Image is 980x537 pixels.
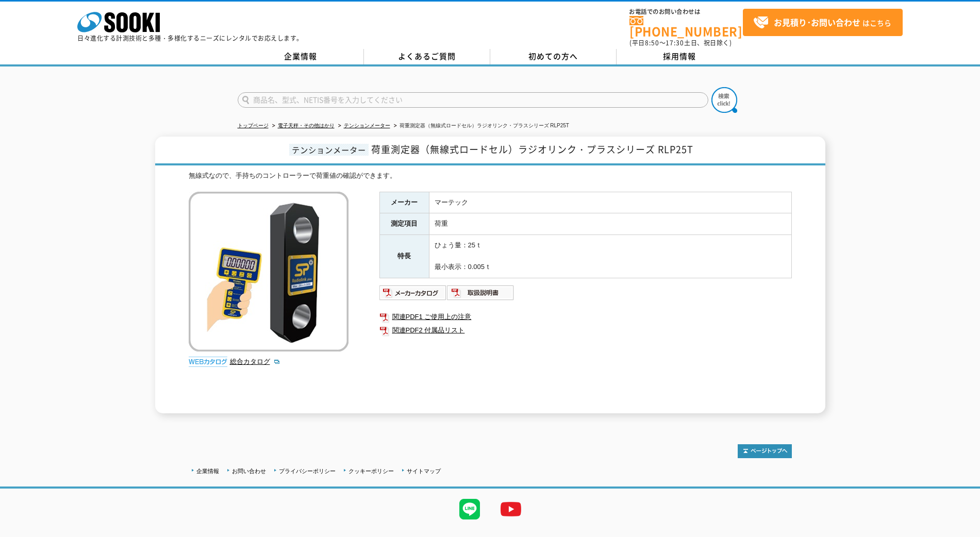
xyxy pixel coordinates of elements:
img: トップページへ [738,444,792,458]
a: トップページ [238,123,269,128]
th: 測定項目 [379,213,429,235]
p: 日々進化する計測技術と多種・多様化するニーズにレンタルでお応えします。 [77,35,303,41]
img: YouTube [490,489,531,530]
a: 取扱説明書 [447,291,514,299]
span: はこちら [753,15,891,30]
span: 8:50 [645,38,659,47]
span: お電話でのお問い合わせは [629,9,743,15]
a: 初めての方へ [490,49,617,64]
li: 荷重測定器（無線式ロードセル）ラジオリンク・プラスシリーズ RLP25T [392,121,569,131]
div: 無線式なので、手持ちのコントローラーで荷重値の確認ができます。 [189,171,792,181]
td: ひょう量：25ｔ 最小表示：0.005ｔ [429,235,791,278]
span: 初めての方へ [528,51,578,62]
img: webカタログ [189,357,227,367]
a: 総合カタログ [230,358,280,365]
a: 企業情報 [196,468,219,474]
td: マーテック [429,192,791,213]
a: テンションメーター [344,123,390,128]
strong: お見積り･お問い合わせ [774,16,860,28]
td: 荷重 [429,213,791,235]
span: (平日 ～ 土日、祝日除く) [629,38,732,47]
img: btn_search.png [711,87,737,113]
a: プライバシーポリシー [279,468,336,474]
a: [PHONE_NUMBER] [629,16,743,37]
span: 17:30 [666,38,684,47]
span: テンションメーター [289,144,369,156]
a: メーカーカタログ [379,291,447,299]
a: 関連PDF1 ご使用上の注意 [379,310,792,324]
a: 企業情報 [238,49,364,64]
a: よくあるご質問 [364,49,490,64]
input: 商品名、型式、NETIS番号を入力してください [238,92,708,108]
a: お見積り･お問い合わせはこちら [743,9,903,36]
a: 電子天秤・その他はかり [278,123,335,128]
th: メーカー [379,192,429,213]
img: 取扱説明書 [447,284,514,301]
img: LINE [449,489,490,530]
a: お問い合わせ [232,468,266,474]
img: 荷重測定器（無線式ロードセル）ラジオリンク・プラスシリーズ RLP25T [189,192,348,351]
a: サイトマップ [407,468,441,474]
a: 採用情報 [617,49,743,64]
span: 荷重測定器（無線式ロードセル）ラジオリンク・プラスシリーズ RLP25T [371,142,693,156]
th: 特長 [379,235,429,278]
a: 関連PDF2 付属品リスト [379,324,792,337]
img: メーカーカタログ [379,284,447,301]
a: クッキーポリシー [348,468,394,474]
